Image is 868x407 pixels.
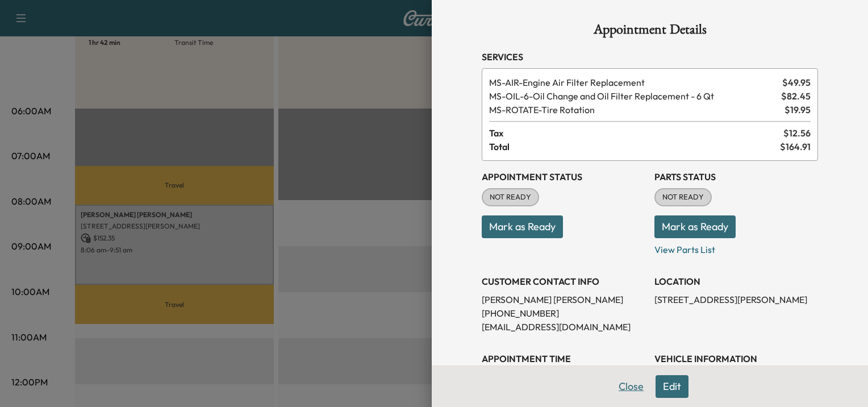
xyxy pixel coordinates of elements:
p: [PERSON_NAME] [PERSON_NAME] [482,293,645,306]
h3: Appointment Status [482,170,645,184]
span: Engine Air Filter Replacement [489,76,778,89]
p: View Parts List [654,238,818,256]
span: Oil Change and Oil Filter Replacement - 6 Qt [489,89,777,103]
h3: VEHICLE INFORMATION [654,352,818,366]
button: Mark as Ready [482,215,563,238]
button: Close [611,375,651,398]
h3: Parts Status [654,170,818,184]
h3: Services [482,50,818,64]
span: Tax [489,126,783,140]
span: NOT READY [656,192,711,203]
p: [EMAIL_ADDRESS][DOMAIN_NAME] [482,320,645,334]
span: NOT READY [483,192,538,203]
span: $ 19.95 [784,103,811,117]
h3: APPOINTMENT TIME [482,352,645,366]
span: Total [489,140,780,153]
span: $ 82.45 [781,89,811,103]
h3: CUSTOMER CONTACT INFO [482,275,645,288]
p: [PHONE_NUMBER] [482,306,645,320]
p: [STREET_ADDRESS][PERSON_NAME] [654,293,818,306]
span: Tire Rotation [489,103,780,117]
span: $ 12.56 [783,126,811,140]
span: $ 164.91 [780,140,811,153]
h1: Appointment Details [482,23,818,41]
button: Mark as Ready [654,215,736,238]
button: Edit [656,375,688,398]
span: $ 49.95 [782,76,811,89]
h3: LOCATION [654,275,818,288]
